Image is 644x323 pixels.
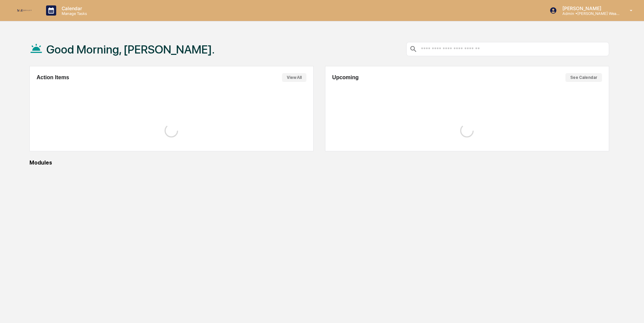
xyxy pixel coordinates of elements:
h1: Good Morning, [PERSON_NAME]. [46,43,215,56]
div: Modules [29,159,609,166]
p: [PERSON_NAME] [557,5,620,11]
h2: Action Items [37,74,69,81]
button: View All [282,73,306,82]
p: Manage Tasks [56,11,90,16]
p: Admin • [PERSON_NAME] Wealth [557,11,620,16]
p: Calendar [56,5,90,11]
button: See Calendar [565,73,602,82]
img: logo [16,8,33,13]
h2: Upcoming [332,74,359,81]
